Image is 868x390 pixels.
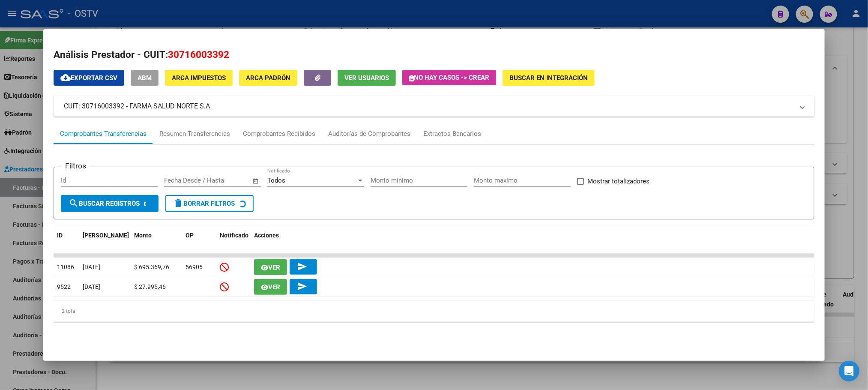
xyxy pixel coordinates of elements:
[54,48,814,62] h2: Análisis Prestador - CUIT:
[172,74,226,82] span: ARCA Impuestos
[239,70,297,86] button: ARCA Padrón
[297,281,307,291] mat-icon: send
[57,232,63,239] span: ID
[254,259,287,275] button: Ver
[64,101,793,111] mat-panel-title: CUIT: 30716003392 - FARMA SALUD NORTE S.A
[216,226,251,255] datatable-header-cell: Notificado
[186,232,194,239] span: OP
[839,361,859,381] div: Open Intercom Messenger
[164,177,192,184] input: Start date
[165,195,254,212] button: Borrar Filtros
[159,129,230,139] div: Resumen Transferencias
[60,72,71,83] mat-icon: cloud_download
[69,200,140,207] span: Buscar Registros
[134,264,169,270] span: $ 695.369,76
[220,232,248,239] span: Notificado
[83,283,100,290] span: [DATE]
[134,283,166,290] span: $ 27.995,46
[267,177,285,184] span: Todos
[57,283,71,290] span: 9522
[268,283,280,291] span: Ver
[503,70,595,86] button: Buscar en Integración
[131,70,159,86] button: ABM
[54,96,814,117] mat-expansion-panel-header: CUIT: 30716003392 - FARMA SALUD NORTE S.A
[83,232,129,239] span: [PERSON_NAME]
[60,129,147,139] div: Comprobantes Transferencias
[165,70,233,86] button: ARCA Impuestos
[57,264,74,270] span: 11086
[509,74,588,82] span: Buscar en Integración
[173,198,183,208] mat-icon: delete
[254,279,287,295] button: Ver
[338,70,396,86] button: Ver Usuarios
[69,198,79,208] mat-icon: search
[79,226,131,255] datatable-header-cell: Fecha T.
[344,74,389,82] span: Ver Usuarios
[251,176,260,186] button: Open calendar
[60,74,117,82] span: Exportar CSV
[402,70,496,85] button: No hay casos -> Crear
[328,129,410,139] div: Auditorías de Comprobantes
[186,264,203,270] span: 56905
[423,129,481,139] div: Extractos Bancarios
[268,264,280,271] span: Ver
[138,74,152,82] span: ABM
[54,70,124,86] button: Exportar CSV
[409,74,489,81] span: No hay casos -> Crear
[173,200,235,207] span: Borrar Filtros
[200,177,241,184] input: End date
[587,176,650,186] span: Mostrar totalizadores
[61,195,159,212] button: Buscar Registros
[246,74,290,82] span: ARCA Padrón
[54,226,79,255] datatable-header-cell: ID
[134,232,152,239] span: Monto
[243,129,315,139] div: Comprobantes Recibidos
[54,300,814,322] div: 2 total
[168,49,229,60] span: 30716003392
[182,226,216,255] datatable-header-cell: OP
[251,226,823,255] datatable-header-cell: Acciones
[297,261,307,272] mat-icon: send
[61,160,90,171] h3: Filtros
[254,232,279,239] span: Acciones
[131,226,182,255] datatable-header-cell: Monto
[83,264,100,270] span: [DATE]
